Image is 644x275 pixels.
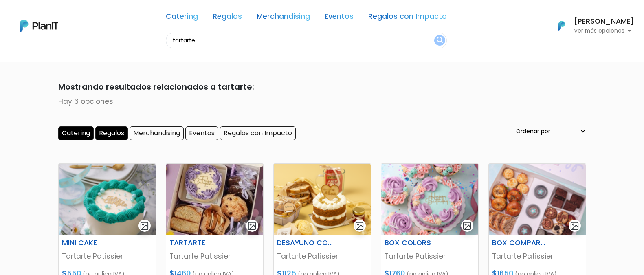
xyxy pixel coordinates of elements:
a: Regalos con Impacto [368,13,447,23]
p: Tartarte Patissier [492,251,582,262]
p: Tartarte Patissier [277,251,367,262]
a: Regalos [213,13,242,23]
h6: BOX COLORS [380,239,446,247]
img: search_button-432b6d5273f82d61273b3651a40e1bd1b912527efae98b1b7a1b2c0702e16a8d.svg [437,37,443,44]
img: gallery-light [140,221,149,231]
h6: TARTARTE [165,239,231,247]
p: Mostrando resultados relacionados a tartarte: [58,81,586,93]
input: Eventos [185,126,218,140]
a: Merchandising [257,13,310,23]
p: Ver más opciones [574,28,634,34]
img: thumb_1000198675.jpg [489,164,586,235]
a: Eventos [325,13,354,23]
input: Merchandising [130,126,184,140]
p: Tartarte Patissier [169,251,260,262]
h6: BOX COMPARTIR [487,239,554,247]
img: PlanIt Logo [553,17,571,35]
img: gallery-light [462,221,472,231]
input: Regalos con Impacto [220,126,296,140]
img: gallery-light [247,221,257,231]
a: Catering [166,13,198,23]
button: PlanIt Logo [PERSON_NAME] Ver más opciones [548,15,634,36]
p: Tartarte Patissier [385,251,475,262]
img: thumb_E546A359-508B-4B17-94E1-5C42CA27F89A.jpeg [166,164,263,235]
img: PlanIt Logo [20,20,58,32]
h6: [PERSON_NAME] [574,18,634,25]
img: thumb_ChatGPT_Image_7_jul_2025__11_03_10.png [274,164,371,235]
input: Catering [58,126,94,140]
h6: MINI CAKE [57,239,124,247]
img: thumb_1000198672.jpg [381,164,478,235]
h6: DESAYUNO COQUETTE [272,239,339,247]
input: Regalos [95,126,128,140]
img: gallery-light [570,221,579,231]
input: Buscá regalos, desayunos, y más [166,33,447,48]
p: Hay 6 opciones [58,96,586,107]
img: gallery-light [355,221,364,231]
img: thumb_1000034418.jpg [59,164,156,235]
p: Tartarte Patissier [62,251,152,262]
